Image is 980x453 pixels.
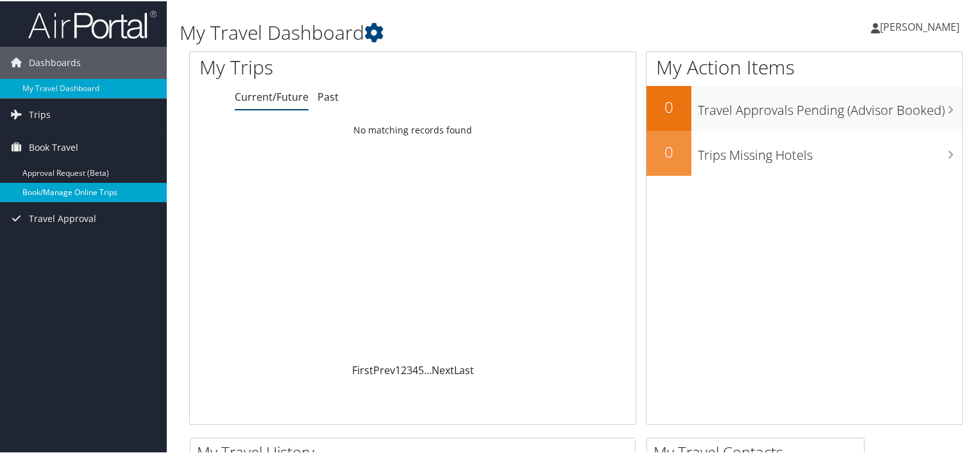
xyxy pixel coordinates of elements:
td: No matching records found [190,117,636,141]
a: 1 [395,362,401,376]
a: 2 [401,362,407,376]
a: 4 [412,362,418,376]
a: Next [432,362,454,376]
a: 0Trips Missing Hotels [646,130,962,175]
h2: 0 [646,140,691,162]
a: Last [454,362,474,376]
h1: My Travel Dashboard [180,18,708,45]
span: Trips [29,98,51,130]
span: Book Travel [29,130,78,162]
h3: Trips Missing Hotels [698,139,962,163]
a: First [352,362,373,376]
span: Travel Approval [29,201,96,234]
a: 5 [418,362,424,376]
h1: My Trips [199,53,441,80]
span: … [424,362,432,376]
span: [PERSON_NAME] [880,19,959,33]
a: Past [317,89,339,103]
span: Dashboards [29,46,81,78]
a: Prev [373,362,395,376]
a: 3 [407,362,412,376]
a: [PERSON_NAME] [871,6,972,45]
h1: My Action Items [646,53,962,80]
h2: 0 [646,95,691,117]
h3: Travel Approvals Pending (Advisor Booked) [698,94,962,118]
a: 0Travel Approvals Pending (Advisor Booked) [646,85,962,130]
img: airportal-logo.png [28,8,156,38]
a: Current/Future [235,89,308,103]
